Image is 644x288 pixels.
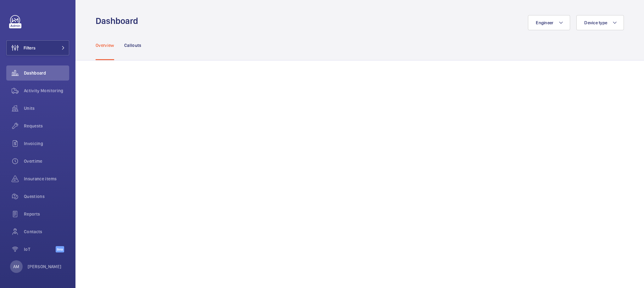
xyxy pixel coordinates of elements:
[536,20,553,25] span: Engineer
[13,263,19,270] p: AM
[24,140,69,147] span: Invoicing
[6,40,69,55] button: Filters
[24,105,69,111] span: Units
[24,158,69,164] span: Overtime
[528,15,570,30] button: Engineer
[24,176,69,182] span: Insurance items
[24,70,69,76] span: Dashboard
[56,246,64,252] span: Beta
[24,45,36,51] span: Filters
[24,88,69,94] span: Activity Monitoring
[24,193,69,200] span: Questions
[96,42,114,48] p: Overview
[24,246,56,252] span: IoT
[576,15,624,30] button: Device type
[96,15,142,27] h1: Dashboard
[584,20,607,25] span: Device type
[24,229,69,235] span: Contacts
[28,263,62,270] p: [PERSON_NAME]
[24,211,69,217] span: Reports
[124,42,142,48] p: Callouts
[24,123,69,129] span: Requests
